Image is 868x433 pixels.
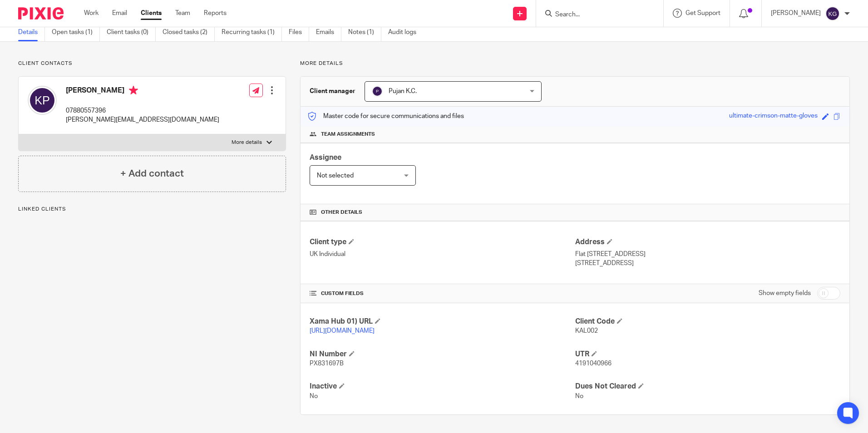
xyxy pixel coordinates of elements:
[28,86,57,115] img: svg%3E
[141,9,162,18] a: Clients
[321,131,375,138] span: Team assignments
[729,111,818,122] div: ultimate-crimson-matte-gloves
[575,250,840,259] p: Flat [STREET_ADDRESS]
[388,24,423,41] a: Audit logs
[825,6,840,21] img: svg%3E
[107,24,156,41] a: Client tasks (0)
[232,139,262,146] p: More details
[310,328,375,334] a: [URL][DOMAIN_NAME]
[307,112,464,121] p: Master code for secure communications and files
[316,24,341,41] a: Emails
[310,360,344,367] span: PX831697B
[18,24,45,41] a: Details
[310,317,575,326] h4: Xama Hub 01) URL
[163,24,215,41] a: Closed tasks (2)
[66,86,219,97] h4: [PERSON_NAME]
[175,9,190,18] a: Team
[112,9,127,18] a: Email
[686,10,720,16] span: Get Support
[554,11,636,19] input: Search
[310,87,355,96] h3: Client manager
[310,237,575,247] h4: Client type
[317,172,354,179] span: Not selected
[310,393,318,399] span: No
[759,289,811,298] label: Show empty fields
[18,206,286,213] p: Linked clients
[310,382,575,391] h4: Inactive
[300,60,850,67] p: More details
[18,7,64,20] img: Pixie
[66,106,219,115] p: 07880557396
[575,317,840,326] h4: Client Code
[310,250,575,259] p: UK Individual
[129,86,138,95] i: Primary
[66,115,219,124] p: [PERSON_NAME][EMAIL_ADDRESS][DOMAIN_NAME]
[575,393,583,399] span: No
[372,86,383,97] img: svg%3E
[321,209,362,216] span: Other details
[310,290,575,297] h4: CUSTOM FIELDS
[310,349,575,359] h4: NI Number
[575,259,840,268] p: [STREET_ADDRESS]
[575,360,612,367] span: 4191040966
[120,167,184,181] h4: + Add contact
[771,9,821,18] p: [PERSON_NAME]
[222,24,282,41] a: Recurring tasks (1)
[84,9,99,18] a: Work
[575,237,840,247] h4: Address
[18,60,286,67] p: Client contacts
[389,88,417,94] span: Pujan K.C.
[575,328,598,334] span: KAL002
[575,382,840,391] h4: Dues Not Cleared
[348,24,381,41] a: Notes (1)
[310,154,341,161] span: Assignee
[289,24,309,41] a: Files
[575,349,840,359] h4: UTR
[204,9,227,18] a: Reports
[52,24,100,41] a: Open tasks (1)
